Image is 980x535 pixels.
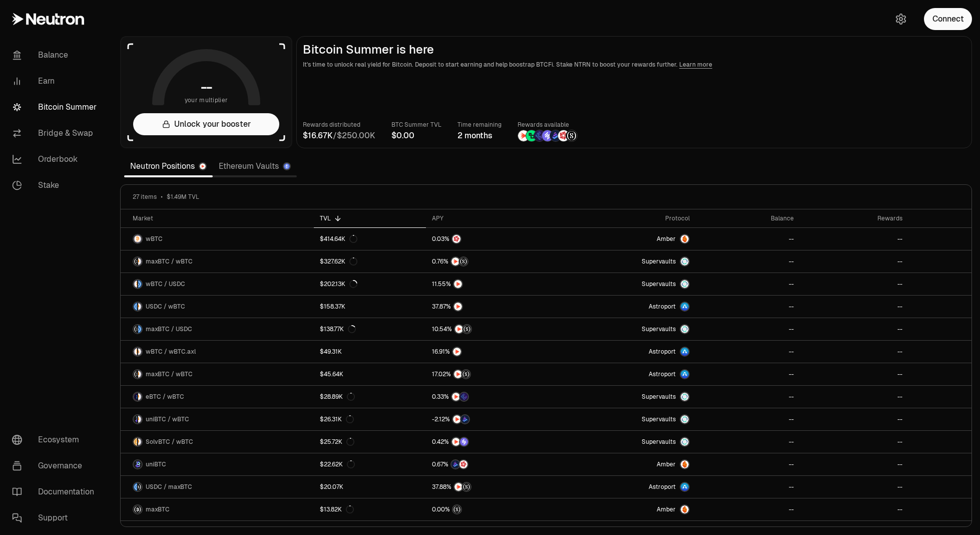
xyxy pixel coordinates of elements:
[303,120,375,130] p: Rewards distributed
[463,325,471,333] img: Structured Points
[314,408,426,430] a: $26.31K
[213,156,297,176] a: Ethereum Vaults
[284,163,290,169] img: Ethereum Logo
[453,505,461,513] img: Structured Points
[457,130,502,142] div: 2 months
[320,325,356,333] div: $138.77K
[560,296,696,318] a: Astroport
[454,483,462,491] img: NTRN
[681,325,689,333] img: Supervaults
[657,505,676,513] span: Amber
[134,370,137,378] img: maxBTC Logo
[121,431,314,453] a: SolvBTC LogowBTC LogoSolvBTC / wBTC
[560,250,696,273] a: SupervaultsSupervaults
[455,325,463,333] img: NTRN
[391,120,441,130] p: BTC Summer TVL
[800,318,908,340] a: --
[649,370,676,378] span: Astroport
[134,280,137,288] img: wBTC Logo
[314,431,426,453] a: $25.72K
[320,505,354,513] div: $13.82K
[320,438,354,446] div: $25.72K
[121,296,314,318] a: USDC LogowBTC LogoUSDC / wBTC
[642,257,676,265] span: Supervaults
[314,498,426,520] a: $13.82K
[134,303,137,311] img: USDC Logo
[146,235,163,243] span: wBTC
[320,460,355,468] div: $22.62K
[560,476,696,498] a: Astroport
[146,438,193,446] span: SolvBTC / wBTC
[432,256,555,266] button: NTRNStructured Points
[146,483,192,491] span: USDC / maxBTC
[454,280,462,288] img: NTRN
[134,393,137,401] img: eBTC Logo
[121,476,314,498] a: USDC LogomaxBTC LogoUSDC / maxBTC
[314,341,426,363] a: $49.31K
[426,453,561,475] a: Bedrock DiamondsMars Fragments
[432,504,555,514] button: Structured Points
[696,296,800,318] a: --
[550,130,561,141] img: Bedrock Diamonds
[560,273,696,295] a: SupervaultsSupervaults
[560,228,696,250] a: AmberAmber
[146,325,192,333] span: maxBTC / USDC
[320,280,357,288] div: $202.13K
[200,163,206,169] img: Neutron Logo
[138,483,142,491] img: maxBTC Logo
[696,431,800,453] a: --
[320,235,357,243] div: $414.64K
[679,61,712,69] a: Learn more
[121,453,314,475] a: uniBTC LogouniBTC
[452,393,460,401] img: NTRN
[121,341,314,363] a: wBTC LogowBTC.axl LogowBTC / wBTC.axl
[432,324,555,334] button: NTRNStructured Points
[696,318,800,340] a: --
[146,257,193,265] span: maxBTC / wBTC
[453,348,461,356] img: NTRN
[426,408,561,430] a: NTRNBedrock Diamonds
[314,386,426,408] a: $28.89K
[4,427,108,453] a: Ecosystem
[649,483,676,491] span: Astroport
[457,120,502,130] p: Time remaining
[681,460,689,468] img: Amber
[146,348,196,356] span: wBTC / wBTC.axl
[649,303,676,311] span: Astroport
[696,250,800,273] a: --
[303,60,965,70] p: It's time to unlock real yield for Bitcoin. Deposit to start earning and help boostrap BTCFi. Sta...
[560,386,696,408] a: SupervaultsSupervaults
[146,370,193,378] span: maxBTC / wBTC
[146,460,166,468] span: uniBTC
[121,228,314,250] a: wBTC LogowBTC
[134,325,137,333] img: maxBTC Logo
[452,438,460,446] img: NTRN
[320,483,343,491] div: $20.07K
[460,393,468,401] img: EtherFi Points
[800,431,908,453] a: --
[696,363,800,385] a: --
[432,459,555,469] button: Bedrock DiamondsMars Fragments
[432,347,555,357] button: NTRN
[462,370,470,378] img: Structured Points
[426,318,561,340] a: NTRNStructured Points
[314,453,426,475] a: $22.62K
[566,130,577,141] img: Structured Points
[201,79,212,95] h1: --
[681,280,689,288] img: Supervaults
[460,438,468,446] img: Solv Points
[453,415,461,423] img: NTRN
[138,257,142,265] img: wBTC Logo
[560,431,696,453] a: SupervaultsSupervaults
[4,94,108,120] a: Bitcoin Summer
[4,453,108,479] a: Governance
[649,348,676,356] span: Astroport
[4,505,108,531] a: Support
[133,113,279,135] button: Unlock your booster
[800,250,908,273] a: --
[542,130,553,141] img: Solv Points
[432,369,555,379] button: NTRNStructured Points
[185,95,228,105] span: your multiplier
[134,257,137,265] img: maxBTC Logo
[432,214,555,222] div: APY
